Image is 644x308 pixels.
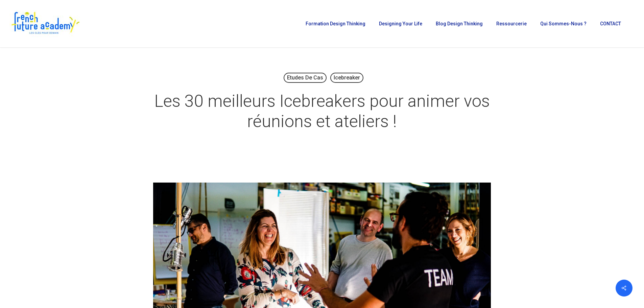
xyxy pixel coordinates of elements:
span: CONTACT [600,21,621,26]
a: Icebreaker [330,73,363,83]
a: Formation Design Thinking [302,21,369,26]
a: Qui sommes-nous ? [537,21,590,26]
a: CONTACT [597,21,624,26]
h1: Les 30 meilleurs Icebreakers pour animer vos réunions et ateliers ! [153,84,491,138]
a: Etudes de cas [284,73,327,83]
a: Blog Design Thinking [432,21,486,26]
img: French Future Academy [9,10,81,37]
a: Designing Your Life [376,21,426,26]
span: Blog Design Thinking [436,21,483,26]
span: Qui sommes-nous ? [540,21,587,26]
span: Formation Design Thinking [306,21,365,26]
a: Ressourcerie [493,21,530,26]
span: Ressourcerie [496,21,527,26]
span: Designing Your Life [379,21,422,26]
